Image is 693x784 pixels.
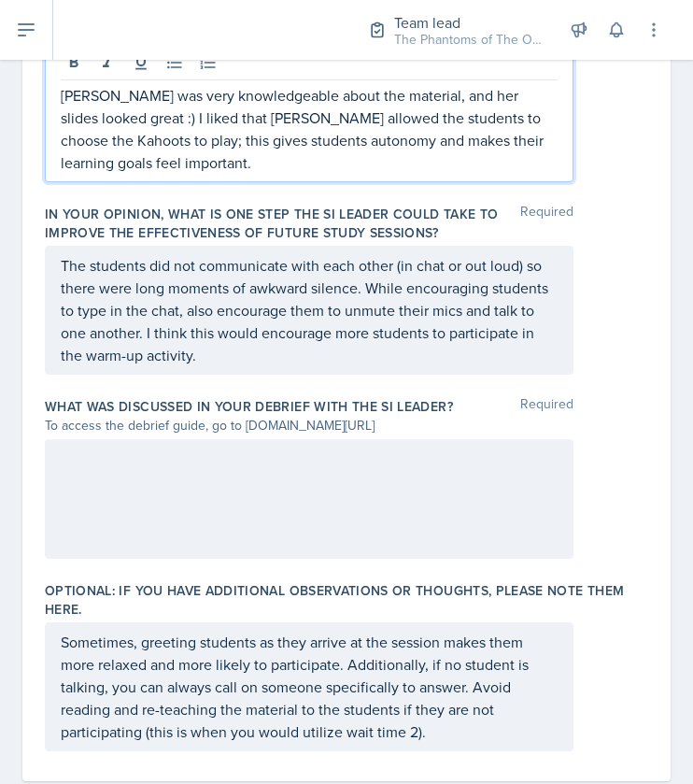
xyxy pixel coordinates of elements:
div: The Phantoms of The Opera / Fall 2025 [394,30,544,50]
span: Required [520,397,573,416]
p: [PERSON_NAME] was very knowledgeable about the material, and her slides looked great :) I liked t... [61,84,558,174]
label: Optional: If you have additional observations or thoughts, please note them here. [45,581,648,619]
div: To access the debrief guide, go to [DOMAIN_NAME][URL] [45,416,573,435]
p: The students did not communicate with each other (in chat or out loud) so there were long moments... [61,254,558,366]
label: In your opinion, what is ONE step the SI Leader could take to improve the effectiveness of future... [45,205,520,242]
label: What was discussed in your debrief with the SI Leader? [45,397,453,416]
div: Team lead [394,11,544,34]
p: Sometimes, greeting students as they arrive at the session makes them more relaxed and more likel... [61,631,558,743]
span: Required [520,205,573,242]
